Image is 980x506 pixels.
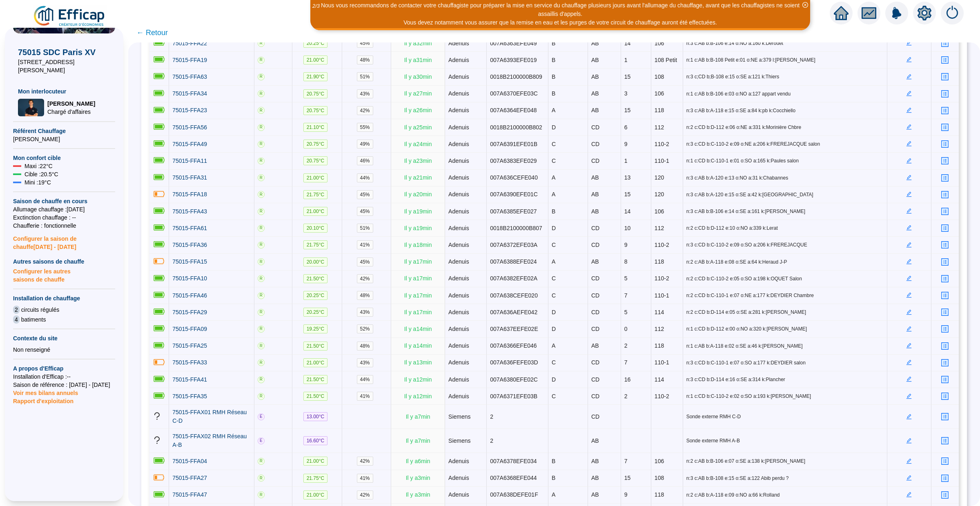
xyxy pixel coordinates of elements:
[591,208,599,215] span: AB
[172,123,207,132] a: 75015-FFA56
[357,291,373,300] span: 48 %
[906,158,912,164] span: edit
[13,197,115,205] span: Saison de chauffe en cours
[357,72,373,81] span: 51 %
[624,275,628,282] span: 5
[172,39,207,48] a: 75015-FFA22
[172,309,207,315] span: 75015-FFA29
[624,107,631,113] span: 15
[624,225,631,231] span: 10
[172,257,207,266] a: 75015-FFA15
[172,107,207,113] span: 75015-FFA23
[172,274,207,283] a: 75015-FFA10
[172,207,207,216] a: 75015-FFA43
[172,490,207,499] a: 75015-FFA47
[655,107,664,113] span: 118
[258,275,265,282] span: R
[24,170,58,178] span: Cible : 20.5 °C
[655,191,664,198] span: 120
[686,73,884,80] span: n:3 c;CD b;B-108 e:15 o:SE a:121 k:Thiers
[655,57,677,63] span: 108 Petit
[941,123,949,131] span: profile
[445,35,487,52] td: Adenuis
[172,342,207,350] a: 75015-FFA25
[624,174,631,181] span: 13
[906,107,912,113] span: edit
[172,326,207,332] span: 75015-FFA09
[591,73,599,80] span: AB
[21,306,59,314] span: circuits régulés
[303,72,328,81] span: 21.90 °C
[552,158,556,164] span: C
[591,158,599,164] span: CD
[941,191,949,199] span: profile
[906,124,912,130] span: edit
[906,40,912,46] span: edit
[172,208,207,215] span: 75015-FFA43
[172,40,207,47] span: 75015-FFA22
[357,106,373,115] span: 42 %
[172,73,207,81] a: 75015-FFA63
[258,208,265,215] span: R
[258,40,265,47] span: R
[172,57,207,63] span: 75015-FFA19
[941,73,949,81] span: profile
[33,5,107,28] img: efficap energie logo
[172,190,207,199] a: 75015-FFA18
[445,86,487,102] td: Adenuis
[906,292,912,298] span: edit
[906,225,912,231] span: edit
[172,241,207,249] a: 75015-FFA36
[445,52,487,69] td: Adenuis
[906,191,912,197] span: edit
[404,107,432,113] span: Il y a 26 min
[591,40,599,47] span: AB
[941,308,949,316] span: profile
[303,106,328,115] span: 20.75 °C
[941,56,949,64] span: profile
[906,74,912,80] span: edit
[591,57,599,63] span: AB
[624,57,628,63] span: 1
[303,140,328,149] span: 20.75 °C
[258,107,265,114] span: R
[445,153,487,169] td: Adenuis
[404,90,432,97] span: Il y a 27 min
[13,257,115,266] span: Autres saisons de chauffe
[490,292,538,299] span: 007A638CEFE020
[357,55,373,64] span: 48 %
[834,6,849,20] span: home
[655,225,664,231] span: 112
[303,207,328,216] span: 21.00 °C
[445,186,487,203] td: Adenuis
[906,141,912,146] span: edit
[357,123,373,132] span: 55 %
[906,208,912,214] span: edit
[686,191,884,198] span: n:3 c:AB b:A-120 e:15 o:SE a:42 k:[GEOGRAPHIC_DATA]
[624,73,631,80] span: 15
[404,73,432,80] span: Il y a 30 min
[172,393,207,399] span: 75015-FFA35
[172,90,207,97] span: 75015-FFA34
[591,292,599,299] span: CD
[885,2,908,24] img: alerts
[404,141,432,147] span: Il y a 24 min
[490,141,537,147] span: 007A6391EFE01B
[941,275,949,283] span: profile
[906,175,912,180] span: edit
[941,157,949,165] span: profile
[172,342,207,349] span: 75015-FFA25
[490,90,538,97] span: 007A6370EFE03C
[172,73,207,80] span: 75015-FFA63
[303,55,328,64] span: 21.00 °C
[47,108,95,116] span: Chargé d'affaires
[686,107,884,114] span: n:3 c:AB b:A-118 e:15 o:SE a:84 k:pb k:Cocchiello
[686,158,884,164] span: n:1 c:CD b:C-110-1 e:01 o:SO a:165 k:Paules salon
[862,6,876,20] span: fund
[172,157,207,165] a: 75015-FFA11
[490,242,537,248] span: 007A6372EFE03A
[404,158,432,164] span: Il y a 23 min
[655,158,669,164] span: 110-1
[445,287,487,304] td: Adenuis
[13,266,115,284] span: Configurer les autres saisons de chauffe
